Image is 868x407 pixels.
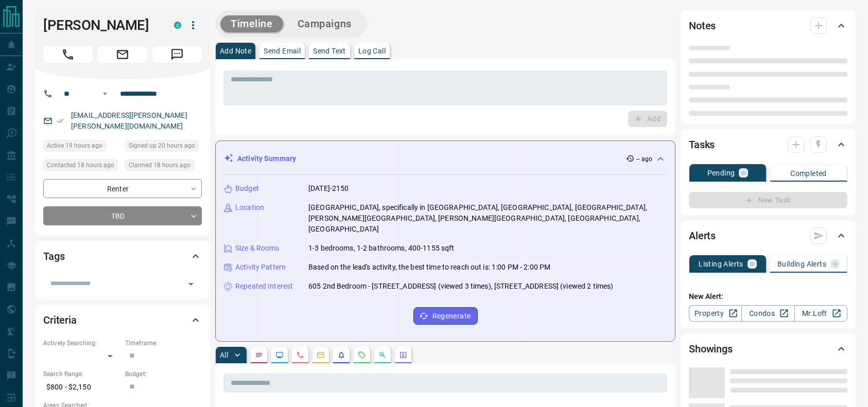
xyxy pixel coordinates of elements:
p: Activity Summary [237,153,296,164]
h2: Notes [689,17,716,34]
svg: Agent Actions [399,351,407,359]
div: condos.ca [174,22,181,29]
p: Location [235,202,264,213]
div: TBD [43,206,202,225]
h2: Showings [689,341,733,357]
h2: Tags [43,248,64,264]
div: Criteria [43,308,202,332]
span: Email [98,46,147,63]
div: Alerts [689,223,847,248]
div: Mon Aug 18 2025 [43,160,120,174]
button: Open [99,87,111,100]
p: All [220,351,228,359]
div: Mon Aug 18 2025 [125,140,202,154]
div: Tags [43,244,202,269]
svg: Lead Browsing Activity [275,351,284,359]
p: Budget [235,183,259,194]
span: Active 19 hours ago [47,140,102,151]
p: Repeated Interest [235,281,293,292]
h2: Criteria [43,312,77,328]
button: Timeline [220,15,283,32]
svg: Requests [358,351,366,359]
p: New Alert: [689,291,847,302]
span: Call [43,46,93,63]
svg: Email Verified [57,117,64,125]
button: Campaigns [287,15,362,32]
a: [EMAIL_ADDRESS][PERSON_NAME][PERSON_NAME][DOMAIN_NAME] [71,111,187,130]
p: Size & Rooms [235,243,280,254]
p: Completed [790,170,827,177]
h2: Alerts [689,227,716,244]
a: Property [689,305,742,322]
svg: Calls [296,351,304,359]
p: Activity Pattern [235,262,286,273]
button: Open [184,277,198,291]
p: -- ago [636,154,652,164]
p: Based on the lead's activity, the best time to reach out is: 1:00 PM - 2:00 PM [308,262,550,273]
p: Send Email [264,47,301,55]
a: Condos [741,305,794,322]
div: Activity Summary-- ago [224,149,667,168]
p: $800 - $2,150 [43,379,120,396]
p: Log Call [358,47,386,55]
span: Claimed 18 hours ago [129,160,190,170]
p: Pending [707,169,735,176]
svg: Listing Alerts [337,351,345,359]
svg: Notes [255,351,263,359]
svg: Emails [317,351,325,359]
h1: [PERSON_NAME] [43,17,159,33]
button: Regenerate [413,307,478,325]
p: [GEOGRAPHIC_DATA], specifically in [GEOGRAPHIC_DATA], [GEOGRAPHIC_DATA], [GEOGRAPHIC_DATA], [PERS... [308,202,667,235]
span: Message [152,46,202,63]
div: Tasks [689,132,847,157]
p: 605 2nd Bedroom - [STREET_ADDRESS] (viewed 3 times), [STREET_ADDRESS] (viewed 2 times) [308,281,613,292]
p: Budget: [125,369,202,379]
span: Contacted 18 hours ago [47,160,114,170]
div: Renter [43,179,202,198]
div: Showings [689,337,847,361]
span: Signed up 20 hours ago [129,140,195,151]
a: Mr.Loft [794,305,847,322]
p: Building Alerts [777,260,826,268]
p: Timeframe: [125,339,202,348]
p: Add Note [220,47,251,55]
p: Send Text [313,47,346,55]
div: Mon Aug 18 2025 [43,140,120,154]
p: Listing Alerts [699,260,743,268]
p: Search Range: [43,369,120,379]
div: Notes [689,13,847,38]
p: 1-3 bedrooms, 1-2 bathrooms, 400-1155 sqft [308,243,455,254]
svg: Opportunities [378,351,387,359]
h2: Tasks [689,136,715,153]
div: Mon Aug 18 2025 [125,160,202,174]
p: [DATE]-2150 [308,183,349,194]
p: Actively Searching: [43,339,120,348]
